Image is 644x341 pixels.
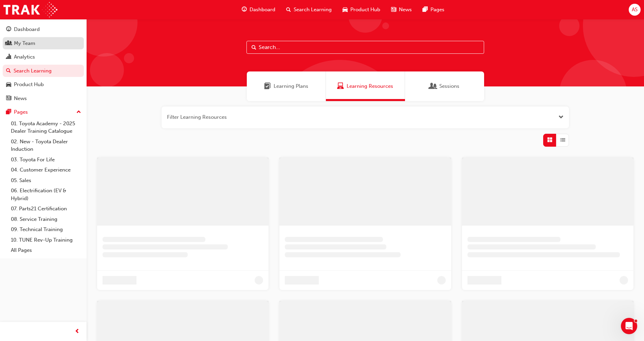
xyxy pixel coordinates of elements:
[560,136,565,144] span: List
[632,6,638,14] span: AS
[423,5,428,14] span: pages-icon
[3,37,84,50] a: My Team
[6,40,11,47] span: people-icon
[3,51,84,63] a: Analytics
[8,185,84,204] a: 06. Electrification (EV & Hybrid)
[14,108,28,116] div: Pages
[8,235,84,245] a: 10. TUNE Rev-Up Training
[547,136,552,144] span: Grid
[250,6,275,14] span: Dashboard
[558,113,564,121] button: Open the filter
[8,204,84,214] a: 07. Parts21 Certification
[417,3,450,17] a: pages-iconPages
[350,6,380,14] span: Product Hub
[405,71,484,101] a: SessionsSessions
[264,82,271,90] span: Learning Plans
[76,108,81,117] span: up-icon
[337,3,386,17] a: car-iconProduct Hub
[3,23,84,36] a: Dashboard
[247,71,326,101] a: Learning PlansLearning Plans
[6,109,11,115] span: pages-icon
[8,224,84,235] a: 09. Technical Training
[14,53,35,61] div: Analytics
[14,26,40,33] div: Dashboard
[246,41,484,54] input: Search...
[430,82,437,90] span: Sessions
[281,3,337,17] a: search-iconSearch Learning
[430,6,444,14] span: Pages
[14,39,35,47] div: My Team
[6,68,11,74] span: search-icon
[621,318,637,334] iframe: Intercom live chat
[391,5,396,14] span: news-icon
[629,4,641,16] button: AS
[3,22,84,106] button: DashboardMy TeamAnalyticsSearch LearningProduct HubNews
[6,54,11,60] span: chart-icon
[8,118,84,136] a: 01. Toyota Academy - 2025 Dealer Training Catalogue
[3,2,57,17] img: Trak
[6,96,11,102] span: news-icon
[242,5,247,14] span: guage-icon
[8,155,84,165] a: 03. Toyota For Life
[3,106,84,118] button: Pages
[8,175,84,186] a: 05. Sales
[326,71,405,101] a: Learning ResourcesLearning Resources
[3,65,84,77] a: Search Learning
[8,136,84,155] a: 02. New - Toyota Dealer Induction
[8,214,84,225] a: 08. Service Training
[337,82,344,90] span: Learning Resources
[343,5,348,14] span: car-icon
[236,3,281,17] a: guage-iconDashboard
[386,3,417,17] a: news-iconNews
[14,95,27,102] div: News
[75,327,80,336] span: prev-icon
[286,5,291,14] span: search-icon
[8,245,84,256] a: All Pages
[274,82,308,90] span: Learning Plans
[8,165,84,175] a: 04. Customer Experience
[399,6,412,14] span: News
[3,92,84,105] a: News
[6,82,11,88] span: car-icon
[3,78,84,91] a: Product Hub
[294,6,332,14] span: Search Learning
[347,82,393,90] span: Learning Resources
[252,44,256,51] span: Search
[14,81,44,88] div: Product Hub
[6,27,11,33] span: guage-icon
[439,82,459,90] span: Sessions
